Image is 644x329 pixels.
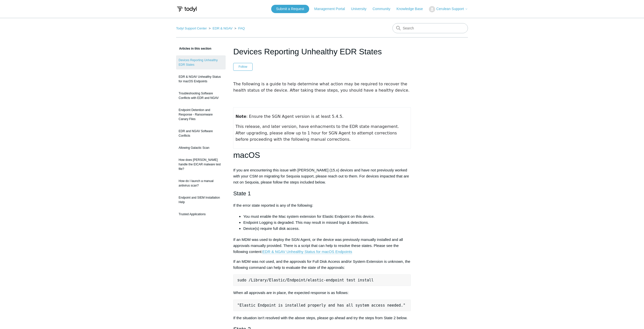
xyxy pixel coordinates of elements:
li: You must enable the Mac system extension for Elastic Endpoint on this device. [243,213,411,220]
a: Endpoint Detention and Response - Ransomware Canary Files [176,105,226,124]
li: FAQ [233,26,245,30]
span: This release, and later version, have enhacments to the EDR state management. After upgrading, pl... [235,124,400,142]
h1: Devices Reporting Unhealthy EDR States [233,46,411,58]
a: How do I launch a manual antivirus scan? [176,176,226,190]
span: The following is a guide to help determine what action may be required to recover the health stat... [233,82,410,93]
a: Knowledge Base [396,6,428,12]
span: Articles in this section [176,47,211,50]
p: If you are encountering this issue with [PERSON_NAME] (15.x) devices and have not previously work... [233,167,411,185]
p: If an MDM was not used, and the approvals for Full Disk Access and/or System Extension is unknown... [233,259,411,271]
p: If the error state reported is any of the following: [233,202,411,208]
a: EDR & NGAV [213,26,232,30]
span: : Ensure the SGN Agent version is at least 5.4.5. [235,114,343,119]
a: EDR & NGAV Unhealthy Status for macOS Endpoints [176,72,226,86]
li: Todyl Support Center [176,26,208,30]
h2: State 1 [233,189,411,198]
p: If the situation isn't resolved with the above steps, please go ahead and try the steps from Stat... [233,315,411,321]
a: How does [PERSON_NAME] handle the EICAR malware test file? [176,155,226,174]
a: Community [373,6,395,12]
a: EDR and NGAV Software Conflicts [176,126,226,140]
a: Devices Reporting Unhealthy EDR States [176,55,226,69]
pre: sudo /Library/Elastic/Endpoint/elastic-endpoint test install [233,274,411,286]
li: Endpoint Logging is degraded. This may result in missed logs & detections. [243,220,411,226]
a: FAQ [238,26,245,30]
a: University [351,6,371,12]
p: When all approvals are in place, the expected response is as follows: [233,290,411,296]
a: Todyl Support Center [176,26,207,30]
p: If an MDM was used to deploy the SGN Agent, or the device was previously manually installed and a... [233,237,411,255]
a: Allowing Galactic Scan [176,143,226,153]
pre: "Elastic Endpoint is installed properly and has all system access needed." [233,300,411,311]
img: Todyl Support Center Help Center home page [176,5,197,14]
a: EDR & NGAV Unhealthy Status for macOS Endpoints [262,249,352,254]
li: EDR & NGAV [208,26,233,30]
a: Management Portal [314,6,350,12]
button: Follow Article [233,63,253,70]
span: Cerulean Support [436,7,464,11]
a: Troubleshooting Software Conflicts with EDR and NGAV [176,89,226,103]
a: Trusted Applications [176,209,226,219]
li: Device(s) require full disk access. [243,226,411,232]
a: Endpoint and SIEM Installation Help [176,193,226,207]
input: Search [392,23,468,33]
strong: Note [235,114,246,119]
h1: macOS [233,149,411,162]
a: Submit a Request [271,5,309,13]
button: Cerulean Support [429,6,468,12]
